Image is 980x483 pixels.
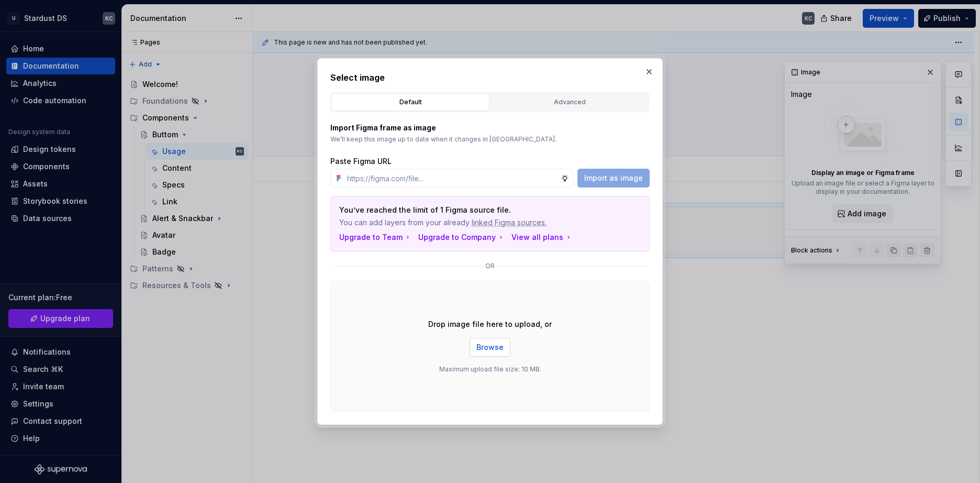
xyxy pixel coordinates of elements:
button: View all plans [511,232,573,243]
p: We’ll keep this image up to date when it changes in [GEOGRAPHIC_DATA]. [330,135,650,144]
p: or [485,262,495,270]
span: You can add layers from your already [339,217,567,228]
div: Default [335,97,486,107]
span: linked Figma sources. [472,217,547,228]
button: Upgrade to Company [418,232,505,243]
div: Advanced [494,97,645,107]
p: Drop image file here to upload, or [428,319,552,330]
button: Upgrade to Team [339,232,412,243]
p: Maximum upload file size: 10 MB. [439,365,541,374]
input: https://figma.com/file... [343,169,561,188]
span: Browse [476,342,504,353]
h2: Select image [330,71,650,84]
p: You’ve reached the limit of 1 Figma source file. [339,205,567,215]
label: Paste Figma URL [330,156,392,167]
button: Browse [470,338,510,357]
p: Import Figma frame as image [330,123,650,133]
